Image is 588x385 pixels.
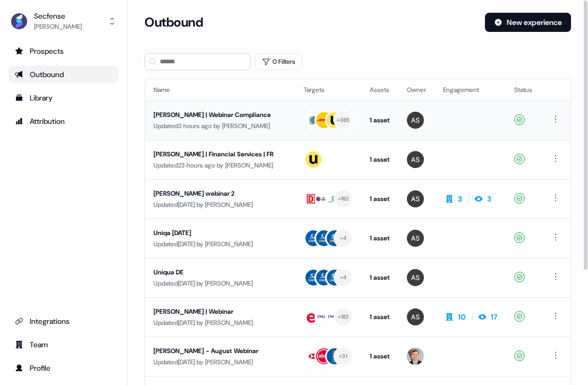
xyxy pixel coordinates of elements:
[458,194,462,204] div: 3
[506,79,541,101] th: Status
[154,306,287,317] div: [PERSON_NAME] | Webinar
[34,21,82,32] div: [PERSON_NAME]
[340,233,347,243] div: + 4
[8,313,118,330] a: Go to integrations
[370,115,390,125] div: 1 asset
[34,11,82,21] div: Secfense
[338,312,349,322] div: + 182
[145,79,295,101] th: Name
[15,69,112,80] div: Outbound
[8,336,118,353] a: Go to team
[15,363,112,373] div: Profile
[434,79,506,101] th: Engagement
[154,346,287,356] div: [PERSON_NAME] - August Webinar
[370,233,390,244] div: 1 asset
[154,160,287,171] div: Updated 23 hours ago by [PERSON_NAME]
[407,151,424,168] img: Antoni
[338,194,349,204] div: + 182
[370,312,390,322] div: 1 asset
[154,317,287,328] div: Updated [DATE] by [PERSON_NAME]
[15,93,112,103] div: Library
[8,113,118,130] a: Go to attribution
[485,13,571,32] button: New experience
[154,188,287,199] div: [PERSON_NAME] webinar 2
[407,190,424,207] img: Antoni
[15,316,112,327] div: Integrations
[491,312,497,322] div: 17
[370,272,390,283] div: 1 asset
[154,267,287,278] div: Uniqua DE
[407,269,424,286] img: Antoni
[154,149,287,160] div: [PERSON_NAME] | Financial Services | FR
[154,121,287,131] div: Updated 3 hours ago by [PERSON_NAME]
[144,14,203,30] h3: Outbound
[339,351,347,361] div: + 31
[407,112,424,129] img: Antoni
[154,228,287,238] div: Uniqa [DATE]
[407,348,424,365] img: Kasper
[8,9,118,34] button: Secfense[PERSON_NAME]
[361,79,398,101] th: Assets
[407,230,424,247] img: Antoni
[340,273,347,282] div: + 4
[154,357,287,367] div: Updated [DATE] by [PERSON_NAME]
[154,239,287,249] div: Updated [DATE] by [PERSON_NAME]
[8,89,118,106] a: Go to templates
[154,278,287,289] div: Updated [DATE] by [PERSON_NAME]
[295,79,361,101] th: Targets
[487,194,491,204] div: 3
[15,339,112,350] div: Team
[154,199,287,210] div: Updated [DATE] by [PERSON_NAME]
[8,359,118,376] a: Go to profile
[8,43,118,60] a: Go to prospects
[370,194,390,204] div: 1 asset
[8,66,118,83] a: Go to outbound experience
[15,46,112,56] div: Prospects
[154,110,287,120] div: [PERSON_NAME] | Webinar Compliance
[407,308,424,325] img: Antoni
[255,53,302,70] button: 0 Filters
[15,116,112,127] div: Attribution
[458,312,466,322] div: 10
[370,351,390,362] div: 1 asset
[398,79,434,101] th: Owner
[337,115,350,125] div: + 385
[370,154,390,165] div: 1 asset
